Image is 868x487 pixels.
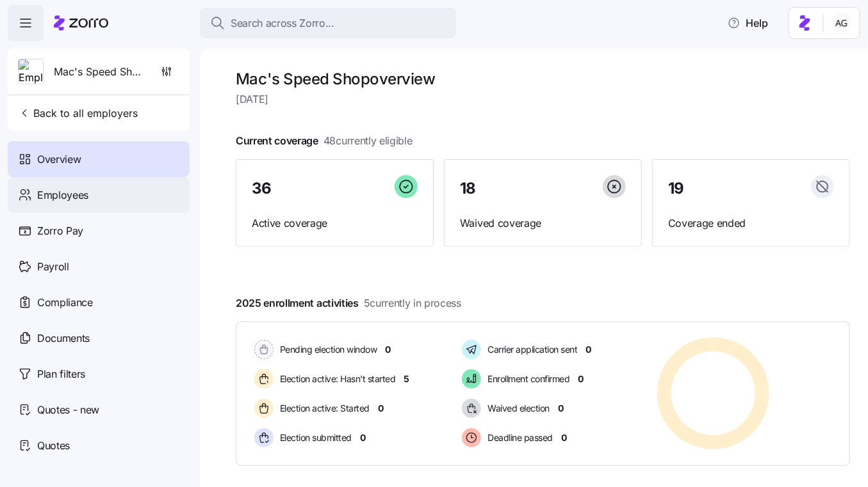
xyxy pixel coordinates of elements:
span: Enrollment confirmed [484,373,569,385]
span: Overview [37,151,81,167]
span: 0 [558,402,564,415]
span: Compliance [37,295,93,311]
span: 18 [460,181,476,196]
span: Active coverage [252,215,418,231]
span: 0 [585,343,591,356]
span: 36 [252,181,272,196]
span: 5 [404,373,410,385]
span: Election active: Hasn't started [276,373,396,385]
span: 0 [578,373,584,385]
span: Election submitted [276,431,352,444]
span: Documents [37,330,90,346]
a: Quotes - new [8,392,190,428]
span: Help [728,15,768,31]
span: Current coverage [236,133,413,149]
h1: Mac's Speed Shop overview [236,69,850,89]
span: Waived election [484,402,550,415]
span: Waived coverage [460,215,626,231]
span: Election active: Started [276,402,370,415]
span: 0 [360,431,366,444]
a: Employees [8,177,190,213]
span: 0 [378,402,384,415]
a: Payroll [8,249,190,284]
span: Payroll [37,259,69,275]
span: Coverage ended [668,215,834,231]
span: Back to all employers [18,105,138,121]
span: 19 [668,181,684,196]
span: [DATE] [236,91,850,107]
span: 5 currently in process [364,295,461,311]
span: Mac's Speed Shop [54,64,143,80]
button: Search across Zorro... [200,8,456,38]
span: 48 currently eligible [323,133,413,149]
a: Zorro Pay [8,213,190,249]
span: Carrier application sent [484,343,577,356]
span: Plan filters [37,366,85,382]
span: Employees [37,187,88,203]
span: 0 [386,343,391,356]
a: Documents [8,320,190,356]
span: Quotes - new [37,402,99,418]
span: 2025 enrollment activities [236,295,461,311]
a: Quotes [8,428,190,463]
span: Zorro Pay [37,223,83,239]
span: Search across Zorro... [231,15,334,31]
span: Pending election window [276,343,377,356]
span: Deadline passed [484,431,553,444]
button: Back to all employers [13,100,143,126]
a: Overview [8,141,190,177]
a: Plan filters [8,356,190,392]
img: Employer logo [19,59,43,85]
a: Compliance [8,284,190,320]
img: 5fc55c57e0610270ad857448bea2f2d5 [831,13,852,33]
span: Quotes [37,438,70,454]
button: Help [717,10,778,36]
span: 0 [561,431,567,444]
